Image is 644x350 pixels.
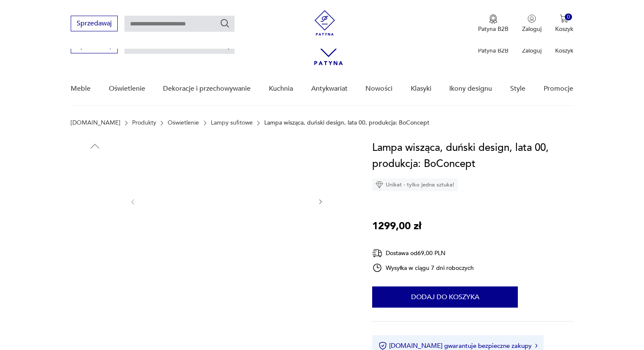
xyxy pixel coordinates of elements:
img: Ikona koszyka [560,14,568,23]
img: Zdjęcie produktu Lampa wisząca, duński design, lata 00, produkcja: BoConcept [71,265,119,313]
h1: Lampa wisząca, duński design, lata 00, produkcja: BoConcept [372,140,573,172]
img: Ikonka użytkownika [528,14,536,23]
button: [DOMAIN_NAME] gwarantuje bezpieczne zakupy [379,342,537,350]
p: Zaloguj [522,47,542,55]
p: Patyna B2B [478,47,509,55]
a: Oświetlenie [109,72,145,105]
img: Zdjęcie produktu Lampa wisząca, duński design, lata 00, produkcja: BoConcept [71,211,119,259]
p: 1299,00 zł [372,218,421,234]
button: Sprzedawaj [71,16,118,31]
a: Produkty [132,119,156,126]
img: Patyna - sklep z meblami i dekoracjami vintage [312,10,337,36]
div: 0 [565,14,572,21]
a: Antykwariat [311,72,348,105]
a: Klasyki [411,72,431,105]
p: Lampa wisząca, duński design, lata 00, produkcja: BoConcept [264,119,429,126]
a: Ikony designu [449,72,492,105]
a: [DOMAIN_NAME] [71,119,120,126]
button: Patyna B2B [478,14,509,33]
p: Koszyk [555,25,573,33]
a: Meble [71,72,91,105]
button: 0Koszyk [555,14,573,33]
div: Unikat - tylko jedna sztuka! [372,178,458,191]
a: Oświetlenie [168,119,199,126]
a: Kuchnia [269,72,293,105]
img: Ikona medalu [489,14,498,24]
p: Koszyk [555,47,573,55]
a: Nowości [365,72,392,105]
img: Ikona strzałki w prawo [535,344,538,348]
div: Wysyłka w ciągu 7 dni roboczych [372,263,474,273]
img: Ikona certyfikatu [379,342,387,350]
img: Ikona dostawy [372,248,382,258]
a: Style [510,72,525,105]
div: Dostawa od 69,00 PLN [372,248,474,258]
a: Sprzedawaj [71,43,118,49]
button: Dodaj do koszyka [372,286,518,308]
a: Sprzedawaj [71,21,118,27]
a: Promocje [544,72,573,105]
a: Dekoracje i przechowywanie [163,72,251,105]
a: Ikona medaluPatyna B2B [478,14,509,33]
a: Lampy sufitowe [211,119,253,126]
button: Szukaj [220,18,230,28]
p: Patyna B2B [478,25,509,33]
p: Zaloguj [522,25,542,33]
button: Zaloguj [522,14,542,33]
img: Zdjęcie produktu Lampa wisząca, duński design, lata 00, produkcja: BoConcept [71,157,119,205]
img: Zdjęcie produktu Lampa wisząca, duński design, lata 00, produkcja: BoConcept [145,140,308,262]
img: Ikona diamentu [376,181,383,189]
